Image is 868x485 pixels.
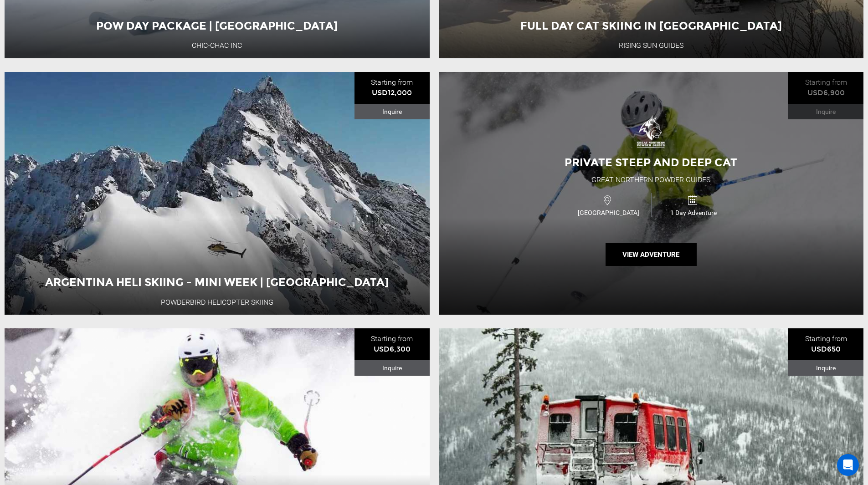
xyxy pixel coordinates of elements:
span: 1 Day Adventure [652,208,736,217]
img: images [633,114,669,150]
button: View Adventure [606,243,697,266]
span: Private Steep and Deep Cat [565,156,737,169]
span: [GEOGRAPHIC_DATA] [566,208,651,217]
div: Open Intercom Messenger [837,454,859,476]
div: Great Northern Powder Guides [591,175,710,185]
